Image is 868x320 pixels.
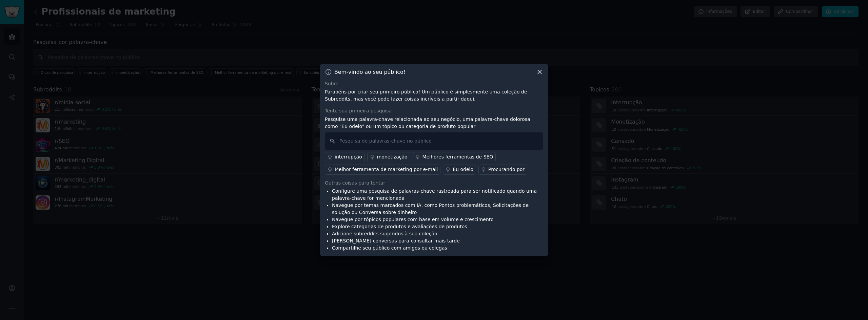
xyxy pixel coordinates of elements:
font: interrupção [335,154,362,159]
font: Configure uma pesquisa de palavras-chave rastreada para ser notificado quando uma palavra-chave f... [332,188,537,201]
a: Melhores ferramentas de SEO [413,152,496,162]
font: Sobre [325,81,338,86]
font: Eu odeio [453,167,473,172]
a: Procurando por [478,165,527,175]
font: monetização [377,154,408,159]
font: [PERSON_NAME] conversas para consultar mais tarde [332,238,460,243]
font: Melhores ferramentas de SEO [422,154,493,159]
font: Melhor ferramenta de marketing por e-mail [335,167,438,172]
font: Tente sua primeira pesquisa [325,108,392,113]
font: Procurando por [488,167,525,172]
font: Compartilhe seu público com amigos ou colegas [332,245,447,251]
a: interrupção [325,152,365,162]
a: monetização [367,152,410,162]
font: Adicione subreddits sugeridos à sua coleção [332,231,437,236]
font: Navegue por tópicos populares com base em volume e crescimento [332,217,494,222]
font: Outras coisas para tentar [325,180,385,186]
a: Eu odeio [443,165,476,175]
input: Pesquisa de palavras-chave no público [325,132,543,150]
font: Pesquise uma palavra-chave relacionada ao seu negócio, uma palavra-chave dolorosa como "Eu odeio"... [325,116,530,129]
font: Explore categorias de produtos e avaliações de produtos [332,224,467,229]
a: Melhor ferramenta de marketing por e-mail [325,165,440,175]
font: Parabéns por criar seu primeiro público! Um público é simplesmente uma coleção de Subreddits, mas... [325,89,527,102]
font: Navegue por temas marcados com IA, como Pontos problemáticos, Solicitações de solução ou Conversa... [332,202,529,215]
font: Bem-vindo ao seu público! [334,69,406,75]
